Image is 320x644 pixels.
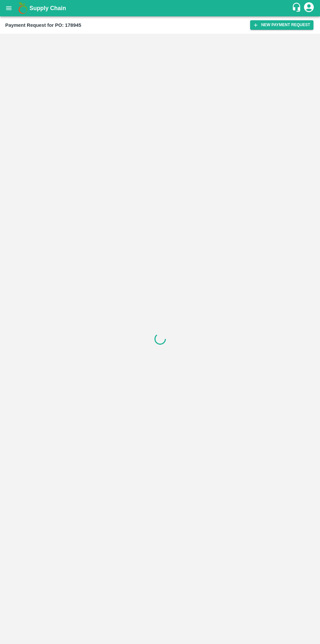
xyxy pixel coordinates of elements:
[29,5,66,11] b: Supply Chain
[292,2,303,14] div: customer-support
[29,4,292,13] a: Supply Chain
[5,23,81,28] b: Payment Request for PO: 178945
[1,1,16,16] button: open drawer
[303,1,315,15] div: account of current user
[16,2,29,15] img: logo
[250,20,313,30] button: New Payment Request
